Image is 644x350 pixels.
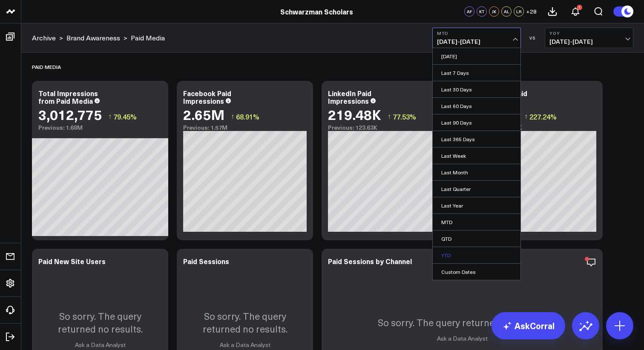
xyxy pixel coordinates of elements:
[464,6,474,17] div: AF
[393,112,416,121] span: 77.53%
[473,124,596,131] div: Previous: 111.75K
[38,88,98,105] div: Total Impressions from Paid Media
[183,124,307,131] div: Previous: 1.57M
[489,6,499,17] div: JK
[433,247,520,263] a: YTD
[549,38,629,45] span: [DATE] - [DATE]
[433,148,520,164] a: Last Week
[32,33,63,43] div: >
[185,310,305,335] p: So sorry. The query returned no results.
[524,111,528,122] span: ↑
[183,107,224,122] div: 2.65M
[432,28,521,48] button: MTD[DATE]-[DATE]
[433,230,520,247] a: QTD
[477,6,487,17] div: KT
[433,81,520,97] a: Last 30 Days
[113,112,137,121] span: 79.45%
[131,33,165,43] a: Paid Media
[549,31,629,36] b: YoY
[38,107,102,122] div: 3,012,775
[577,5,582,10] div: 1
[437,38,516,45] span: [DATE] - [DATE]
[526,6,537,17] button: +28
[38,124,162,131] div: Previous: 1.68M
[75,341,126,349] a: Ask a Data Analyst
[66,33,120,43] a: Brand Awareness
[236,112,259,121] span: 68.91%
[280,7,353,16] a: Schwarzman Scholars
[437,31,516,36] b: MTD
[32,57,61,77] div: Paid Media
[433,264,520,280] a: Custom Dates
[328,88,371,105] div: LinkedIn Paid Impressions
[66,33,127,43] div: >
[183,256,229,266] div: Paid Sessions
[433,164,520,180] a: Last Month
[328,256,412,266] div: Paid Sessions by Channel
[525,35,540,40] div: VS
[231,111,234,122] span: ↑
[433,65,520,81] a: Last 7 Days
[492,312,565,339] a: AskCorral
[328,107,381,122] div: 219.48K
[433,214,520,230] a: MTD
[437,334,488,342] a: Ask a Data Analyst
[433,48,520,64] a: [DATE]
[501,6,512,17] div: AL
[526,9,537,14] span: + 28
[220,341,270,349] a: Ask a Data Analyst
[38,256,106,266] div: Paid New Site Users
[433,181,520,197] a: Last Quarter
[32,33,56,43] a: Archive
[545,28,633,48] button: YoY[DATE]-[DATE]
[183,88,231,105] div: Facebook Paid Impressions
[433,114,520,131] a: Last 90 Days
[514,6,524,17] div: LR
[388,111,391,122] span: ↑
[529,112,557,121] span: 227.24%
[433,131,520,147] a: Last 365 Days
[433,98,520,114] a: Last 60 Days
[378,316,547,329] p: So sorry. The query returned no results.
[108,111,112,122] span: ↑
[433,197,520,213] a: Last Year
[40,310,160,335] p: So sorry. The query returned no results.
[328,124,451,131] div: Previous: 123.63K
